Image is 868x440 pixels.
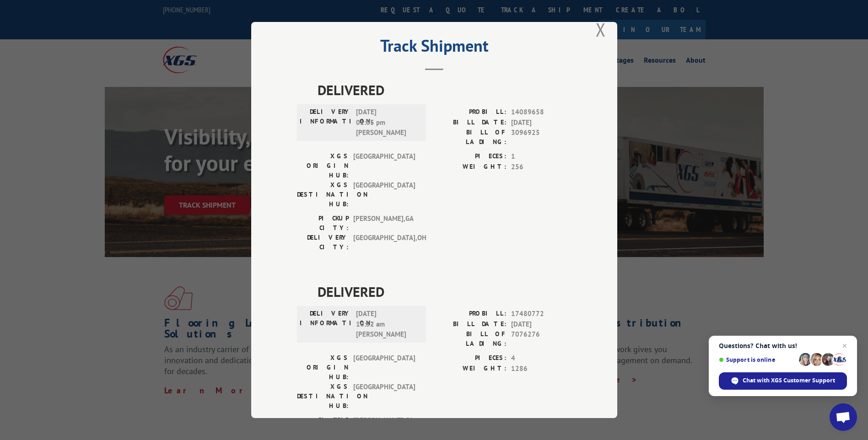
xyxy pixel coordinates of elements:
label: XGS DESTINATION HUB: [297,180,349,209]
span: [GEOGRAPHIC_DATA] , OH [353,233,415,252]
span: [DATE] 10:52 am [PERSON_NAME] [356,309,418,340]
button: Close modal [596,17,606,42]
span: [DATE] [511,319,571,330]
label: XGS DESTINATION HUB: [297,382,349,411]
label: WEIGHT: [434,364,507,374]
label: DELIVERY CITY: [297,233,349,252]
span: [GEOGRAPHIC_DATA] [353,382,415,411]
label: XGS ORIGIN HUB: [297,151,349,180]
label: BILL OF LADING: [434,128,507,147]
label: XGS ORIGIN HUB: [297,353,349,382]
label: PIECES: [434,353,507,364]
label: PROBILL: [434,107,507,118]
span: 256 [511,162,571,172]
label: DELIVERY INFORMATION: [300,309,351,340]
label: WEIGHT: [434,162,507,172]
span: 7076276 [511,329,571,349]
span: 3096925 [511,128,571,147]
span: DELIVERED [318,80,571,100]
div: Open chat [830,403,857,431]
span: [GEOGRAPHIC_DATA] [353,353,415,382]
span: [GEOGRAPHIC_DATA] [353,151,415,180]
div: Chat with XGS Customer Support [719,372,847,390]
span: 17480772 [511,309,571,319]
span: [PERSON_NAME] , GA [353,214,415,233]
label: PIECES: [434,151,507,162]
span: Support is online [719,356,796,363]
label: PICKUP CITY: [297,214,349,233]
label: BILL DATE: [434,118,507,128]
span: Questions? Chat with us! [719,342,847,349]
span: Close chat [839,340,850,351]
span: [PERSON_NAME] , GA [353,415,415,435]
h2: Track Shipment [297,39,571,57]
label: DELIVERY INFORMATION: [300,107,351,138]
span: 1 [511,151,571,162]
span: 4 [511,353,571,364]
span: [GEOGRAPHIC_DATA] [353,180,415,209]
label: BILL DATE: [434,319,507,330]
label: BILL OF LADING: [434,329,507,349]
span: 1286 [511,364,571,374]
span: 14089658 [511,107,571,118]
span: [DATE] [511,118,571,128]
span: DELIVERED [318,281,571,302]
span: Chat with XGS Customer Support [743,376,835,385]
span: [DATE] 01:05 pm [PERSON_NAME] [356,107,418,138]
label: PROBILL: [434,309,507,319]
label: PICKUP CITY: [297,415,349,435]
